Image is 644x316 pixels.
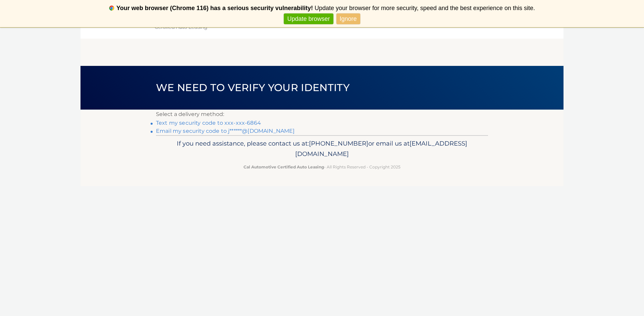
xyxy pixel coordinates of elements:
[156,128,295,134] a: Email my security code to j******@[DOMAIN_NAME]
[156,110,488,119] p: Select a delivery method:
[284,13,333,25] a: Update browser
[315,5,535,11] span: Update your browser for more security, speed and the best experience on this site.
[156,120,261,126] a: Text my security code to xxx-xxx-6864
[116,5,313,11] b: Your web browser (Chrome 116) has a serious security vulnerability!
[160,138,484,160] p: If you need assistance, please contact us at: or email us at
[160,163,484,170] p: - All Rights Reserved - Copyright 2025
[309,140,368,147] span: [PHONE_NUMBER]
[244,164,324,169] strong: Cal Automotive Certified Auto Leasing
[336,13,360,25] a: Ignore
[156,81,350,94] span: We need to verify your identity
